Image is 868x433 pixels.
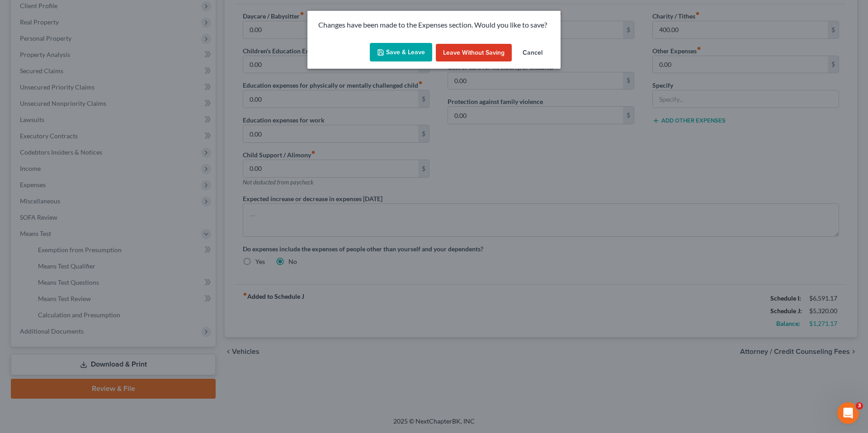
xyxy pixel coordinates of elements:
[856,402,863,409] span: 3
[318,20,550,30] p: Changes have been made to the Expenses section. Would you like to save?
[837,402,859,424] iframe: Intercom live chat
[515,44,550,62] button: Cancel
[370,43,432,62] button: Save & Leave
[436,44,512,62] button: Leave without Saving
